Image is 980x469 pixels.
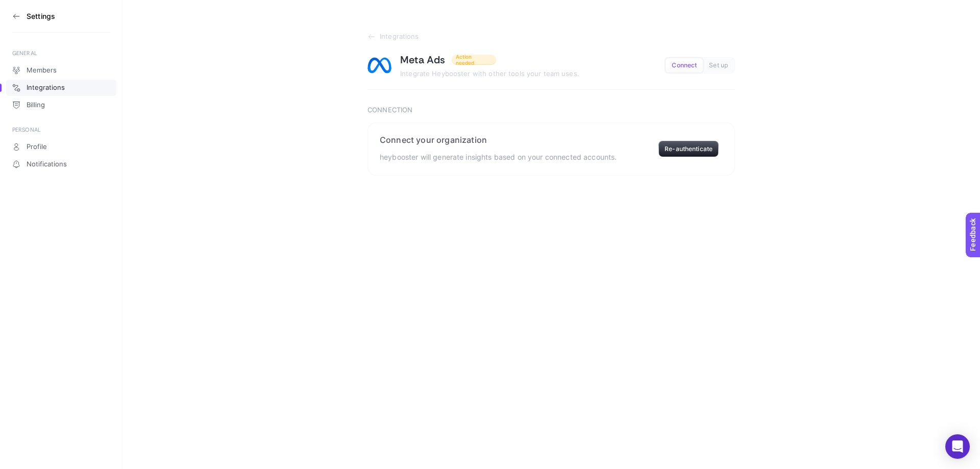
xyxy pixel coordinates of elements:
button: Set up [703,58,734,72]
span: Members [27,66,57,75]
span: Billing [27,101,45,109]
div: Open Intercom Messenger [945,434,970,459]
span: Feedback [6,3,39,11]
span: Action needed [456,54,492,66]
button: Re-authenticate [658,141,719,157]
span: Connect [672,62,697,69]
div: PERSONAL [12,126,110,134]
a: Billing [6,97,116,113]
span: Set up [709,62,728,69]
span: Notifications [27,160,67,168]
a: Integrations [6,80,116,96]
a: Integrations [367,33,735,41]
span: Integrations [380,33,419,41]
h2: Connect your organization [380,135,617,145]
p: heybooster will generate insights based on your connected accounts. [380,151,617,163]
span: Integrate Heybooster with other tools your team uses. [400,69,579,78]
h3: Settings [27,12,55,20]
span: Profile [27,143,47,151]
div: GENERAL [12,49,110,57]
h1: Meta Ads [400,53,446,66]
a: Notifications [6,156,116,172]
button: Connect [666,58,703,72]
span: Integrations [27,84,65,92]
h3: Connection [367,106,735,114]
a: Members [6,62,116,79]
a: Profile [6,139,116,155]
